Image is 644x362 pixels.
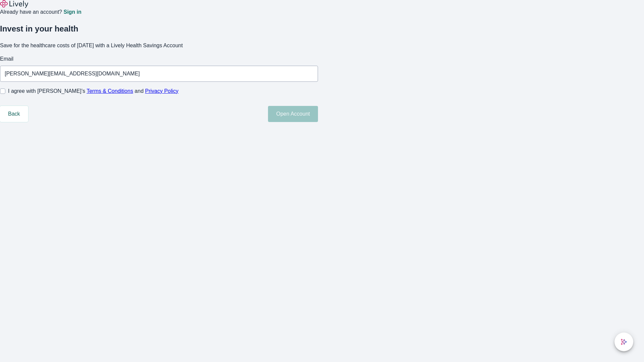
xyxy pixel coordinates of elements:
[621,339,627,345] svg: Lively AI Assistant
[145,88,179,94] a: Privacy Policy
[614,333,633,351] button: chat
[87,88,133,94] a: Terms & Conditions
[63,9,81,15] a: Sign in
[8,87,178,95] span: I agree with [PERSON_NAME]’s and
